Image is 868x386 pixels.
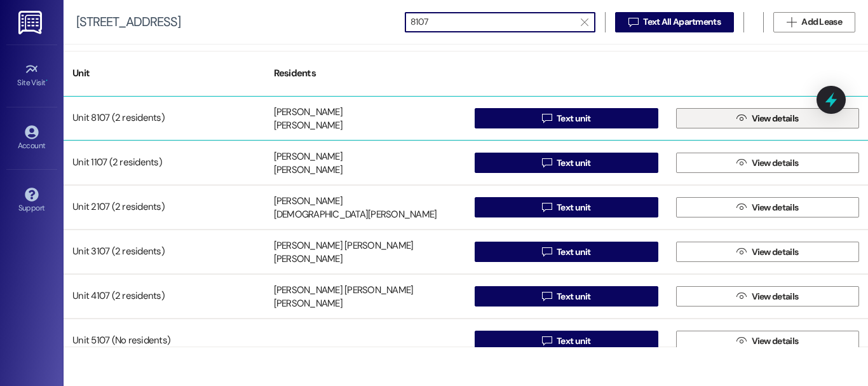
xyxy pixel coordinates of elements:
[274,253,342,266] div: [PERSON_NAME]
[643,15,721,29] span: Text All Apartments
[736,291,746,301] i: 
[752,201,799,214] span: View details
[736,336,746,346] i: 
[274,120,342,133] div: [PERSON_NAME]
[274,284,414,297] div: [PERSON_NAME] [PERSON_NAME]
[6,59,57,93] a: Site Visit •
[542,247,552,257] i: 
[274,298,342,311] div: [PERSON_NAME]
[274,106,342,119] div: [PERSON_NAME]
[64,58,265,89] div: Unit
[475,242,658,262] button: Text unit
[410,13,574,31] input: Search by resident name or unit number
[542,113,552,123] i: 
[752,156,799,170] span: View details
[6,121,57,156] a: Account
[475,108,658,128] button: Text unit
[64,328,265,354] div: Unit 5107 (No residents)
[581,17,588,27] i: 
[773,12,855,32] button: Add Lease
[557,334,591,348] span: Text unit
[736,113,746,123] i: 
[64,106,265,131] div: Unit 8107 (2 residents)
[76,15,180,29] div: [STREET_ADDRESS]
[542,158,552,168] i: 
[475,153,658,173] button: Text unit
[557,245,591,259] span: Text unit
[557,290,591,303] span: Text unit
[676,153,860,173] button: View details
[752,334,799,348] span: View details
[64,239,265,265] div: Unit 3107 (2 residents)
[274,195,342,208] div: [PERSON_NAME]
[628,17,638,27] i: 
[64,284,265,309] div: Unit 4107 (2 residents)
[615,12,734,32] button: Text All Apartments
[557,201,591,214] span: Text unit
[475,286,658,307] button: Text unit
[736,247,746,257] i: 
[274,164,342,177] div: [PERSON_NAME]
[274,209,437,222] div: [DEMOGRAPHIC_DATA][PERSON_NAME]
[265,58,466,89] div: Residents
[557,156,591,170] span: Text unit
[787,17,796,27] i: 
[64,195,265,220] div: Unit 2107 (2 residents)
[574,13,595,32] button: Clear text
[475,197,658,217] button: Text unit
[64,150,265,176] div: Unit 1107 (2 residents)
[46,76,48,85] span: •
[676,286,860,307] button: View details
[542,202,552,212] i: 
[736,202,746,212] i: 
[557,112,591,125] span: Text unit
[274,150,342,163] div: [PERSON_NAME]
[542,336,552,346] i: 
[676,242,860,262] button: View details
[736,158,746,168] i: 
[752,245,799,259] span: View details
[274,239,414,252] div: [PERSON_NAME] [PERSON_NAME]
[676,108,860,128] button: View details
[752,112,799,125] span: View details
[475,331,658,351] button: Text unit
[801,15,842,29] span: Add Lease
[6,184,57,218] a: Support
[676,331,860,351] button: View details
[752,290,799,303] span: View details
[676,197,860,217] button: View details
[542,291,552,301] i: 
[18,11,44,34] img: ResiDesk Logo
